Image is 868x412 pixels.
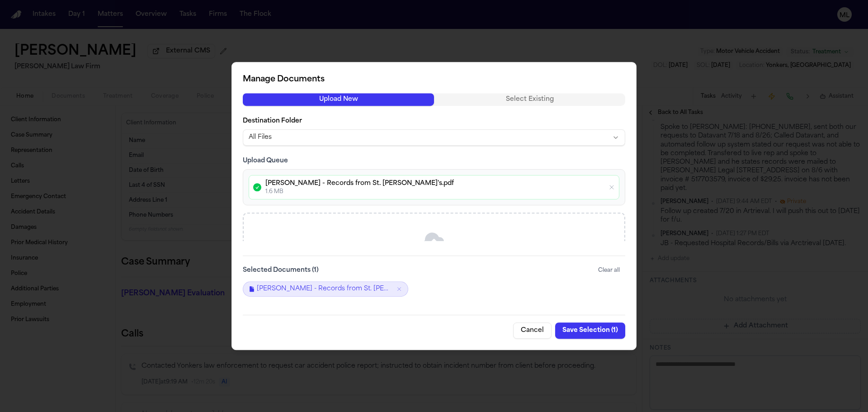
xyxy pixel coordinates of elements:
p: 1.6 MB [265,188,604,195]
button: Remove C. Ilarraza - Records from St. John's.pdf [396,286,402,292]
span: [PERSON_NAME] - Records from St. [PERSON_NAME]'s.pdf [257,284,392,294]
p: [PERSON_NAME] - Records from St. [PERSON_NAME]'s.pdf [265,179,604,188]
label: Destination Folder [243,117,625,126]
button: Select Existing [434,93,625,106]
button: Upload New [243,93,434,106]
h3: Upload Queue [243,156,625,166]
label: Selected Documents ( 1 ) [243,266,319,275]
button: Save Selection (1) [555,322,625,339]
h2: Manage Documents [243,73,625,86]
button: Clear all [593,263,625,278]
button: Cancel [513,322,552,339]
